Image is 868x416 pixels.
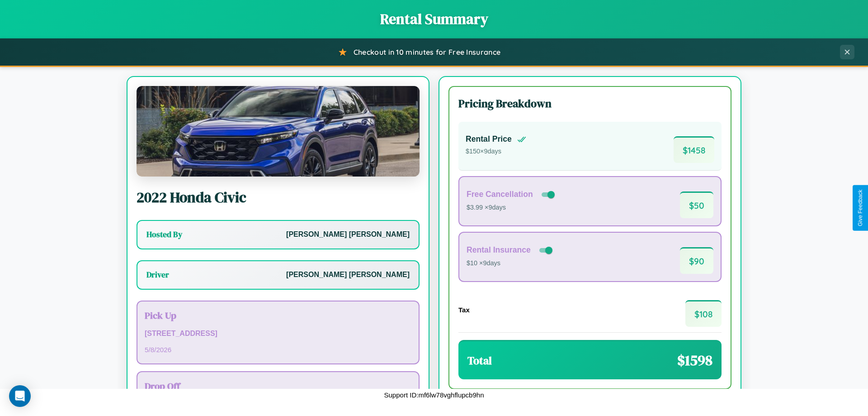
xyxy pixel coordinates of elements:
h3: Pick Up [145,309,411,322]
h2: 2022 Honda Civic [137,187,420,207]
span: Checkout in 10 minutes for Free Insurance [354,48,500,57]
div: Give Feedback [857,190,863,226]
img: Honda Civic [137,86,420,177]
h3: Hosted By [146,229,182,240]
span: $ 90 [680,247,713,274]
h4: Rental Price [466,134,512,144]
span: $ 1598 [677,350,712,370]
p: Support ID: mf6lw78vghflupcb9hn [384,389,484,401]
p: [PERSON_NAME] [PERSON_NAME] [286,228,410,241]
h3: Drop Off [145,379,411,392]
p: [PERSON_NAME] [PERSON_NAME] [286,268,410,282]
p: 5 / 8 / 2026 [145,344,411,356]
p: $ 150 × 9 days [466,146,526,158]
p: $3.99 × 9 days [467,202,557,214]
p: $10 × 9 days [467,258,554,269]
h4: Free Cancellation [467,190,533,199]
h4: Tax [458,306,470,314]
div: Open Intercom Messenger [9,385,31,407]
h1: Rental Summary [9,9,859,29]
h3: Pricing Breakdown [458,96,722,111]
span: $ 1458 [674,136,714,163]
h3: Total [467,353,492,368]
p: [STREET_ADDRESS] [145,327,411,340]
h3: Driver [146,269,169,280]
span: $ 108 [685,300,722,327]
span: $ 50 [680,191,713,218]
h4: Rental Insurance [467,245,531,255]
